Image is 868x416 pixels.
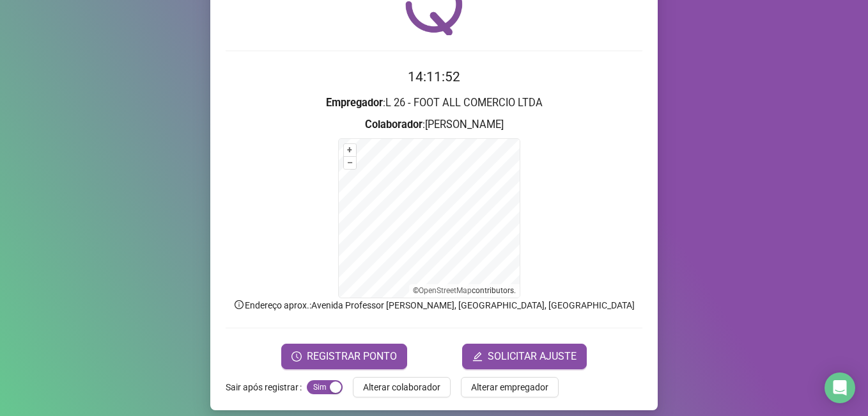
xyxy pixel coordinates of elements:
[353,377,451,397] button: Alterar colaborador
[488,349,577,364] span: SOLICITAR AJUSTE
[291,351,302,362] span: clock-circle
[233,299,245,310] span: info-circle
[825,372,855,403] div: Open Intercom Messenger
[326,97,383,109] strong: Empregador
[413,286,516,295] li: © contributors.
[226,95,642,111] h3: : L 26 - FOOT ALL COMERCIO LTDA
[408,69,460,84] time: 14:11:52
[307,349,397,364] span: REGISTRAR PONTO
[363,380,440,394] span: Alterar colaborador
[344,144,356,156] button: +
[365,118,422,131] strong: Colaborador
[472,351,483,362] span: edit
[471,380,548,394] span: Alterar empregador
[281,344,407,369] button: REGISTRAR PONTO
[462,344,587,369] button: editSOLICITAR AJUSTE
[344,157,356,169] button: –
[226,116,642,133] h3: : [PERSON_NAME]
[461,377,559,397] button: Alterar empregador
[226,377,307,397] label: Sair após registrar
[419,286,472,295] a: OpenStreetMap
[226,298,642,312] p: Endereço aprox. : Avenida Professor [PERSON_NAME], [GEOGRAPHIC_DATA], [GEOGRAPHIC_DATA]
